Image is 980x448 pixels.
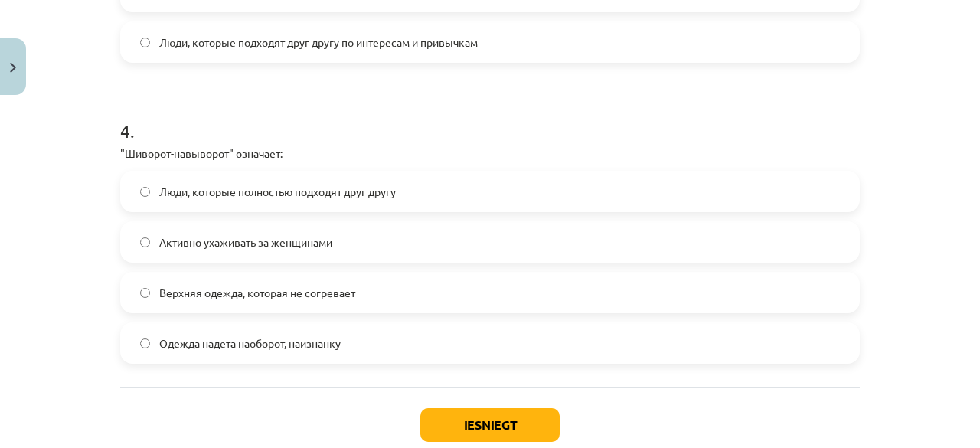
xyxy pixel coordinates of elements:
[420,408,560,442] button: Iesniegt
[10,63,16,73] img: icon-close-lesson-0947bae3869378f0d4975bcd49f059093ad1ed9edebbc8119c70593378902aed.svg
[120,93,860,141] h1: 4 .
[159,34,478,51] span: Люди, которые подходят друг другу по интересам и привычкам
[159,234,332,250] span: Активно ухаживать за женщинами
[140,338,150,348] input: Одежда надета наоборот, наизнанку
[159,184,396,200] span: Люди, которые полностью подходят друг другу
[140,288,150,298] input: Верхняя одежда, которая не согревает
[159,335,341,352] span: Одежда надета наоборот, наизнанку
[140,38,150,47] input: Люди, которые подходят друг другу по интересам и привычкам
[140,237,150,247] input: Активно ухаживать за женщинами
[159,285,355,301] span: Верхняя одежда, которая не согревает
[140,187,150,197] input: Люди, которые полностью подходят друг другу
[120,146,860,162] p: "Шиворот-навыворот" означает:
